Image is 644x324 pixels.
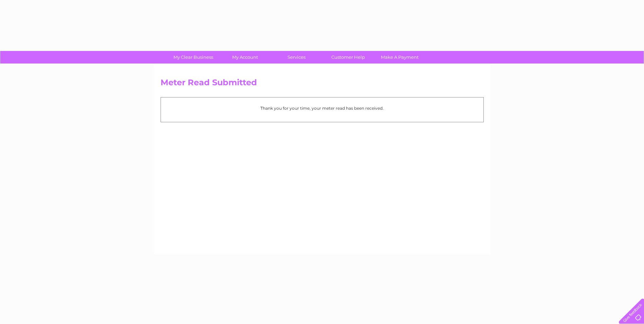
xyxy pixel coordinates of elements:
[269,51,325,64] a: Services
[320,51,376,64] a: Customer Help
[372,51,428,64] a: Make A Payment
[217,51,273,64] a: My Account
[161,78,484,91] h2: Meter Read Submitted
[165,51,221,64] a: My Clear Business
[164,105,480,111] p: Thank you for your time, your meter read has been received.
